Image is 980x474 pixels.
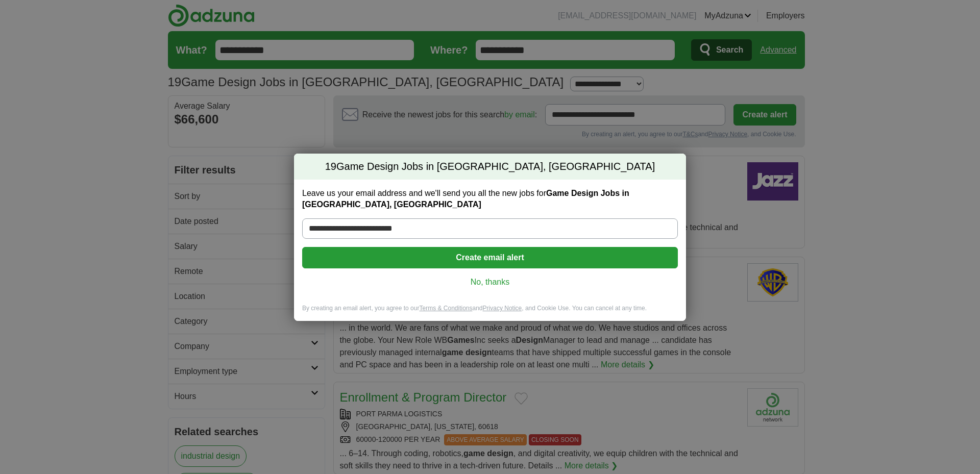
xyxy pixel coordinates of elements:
button: Create email alert [302,247,678,268]
label: Leave us your email address and we'll send you all the new jobs for [302,188,678,210]
span: 19 [325,160,336,174]
a: Terms & Conditions [419,305,472,312]
h2: Game Design Jobs in [GEOGRAPHIC_DATA], [GEOGRAPHIC_DATA] [294,154,686,180]
div: By creating an email alert, you agree to our and , and Cookie Use. You can cancel at any time. [294,304,686,321]
a: No, thanks [310,277,670,288]
a: Privacy Notice [483,305,522,312]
